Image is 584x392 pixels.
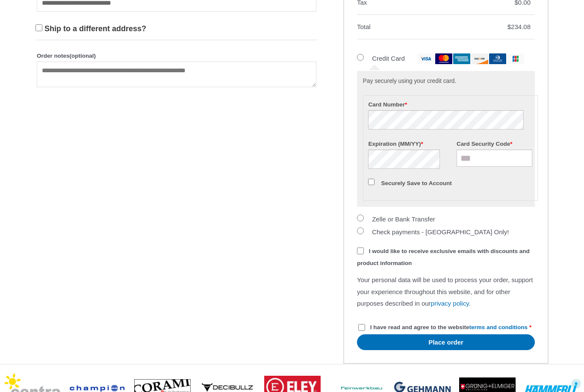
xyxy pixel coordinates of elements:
p: Your personal data will be used to process your order, support your experience throughout this we... [357,274,535,310]
fieldset: Payment Info [363,96,538,202]
img: visa [417,54,434,65]
label: Order notes [37,50,316,62]
label: Credit Card [372,55,524,62]
label: Card Security Code [457,139,532,150]
label: Card Number [368,99,532,111]
img: mastercard [435,54,452,65]
input: I have read and agree to the websiteterms and conditions * [358,324,365,331]
abbr: required [529,324,531,331]
span: I would like to receive exclusive emails with discounts and product information [357,248,530,267]
span: Ship to a different address? [44,25,146,33]
span: $ [507,24,511,31]
th: Total [357,15,445,40]
img: amex [453,54,470,65]
span: I have read and agree to the website [370,324,528,331]
label: Securely Save to Account [381,180,451,187]
img: dinersclub [489,54,506,65]
img: jcb [507,54,524,65]
input: Ship to a different address? [35,25,42,32]
span: (optional) [70,53,96,59]
input: I would like to receive exclusive emails with discounts and product information [357,248,364,255]
a: privacy policy [431,300,469,307]
a: terms and conditions [469,324,528,331]
label: Expiration (MM/YY) [368,139,444,150]
p: Pay securely using your credit card. [363,77,529,86]
img: discover [471,54,488,65]
button: Place order [357,335,535,351]
label: Zelle or Bank Transfer [372,216,435,223]
label: Check payments - [GEOGRAPHIC_DATA] Only! [372,229,509,236]
bdi: 234.08 [507,24,531,31]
